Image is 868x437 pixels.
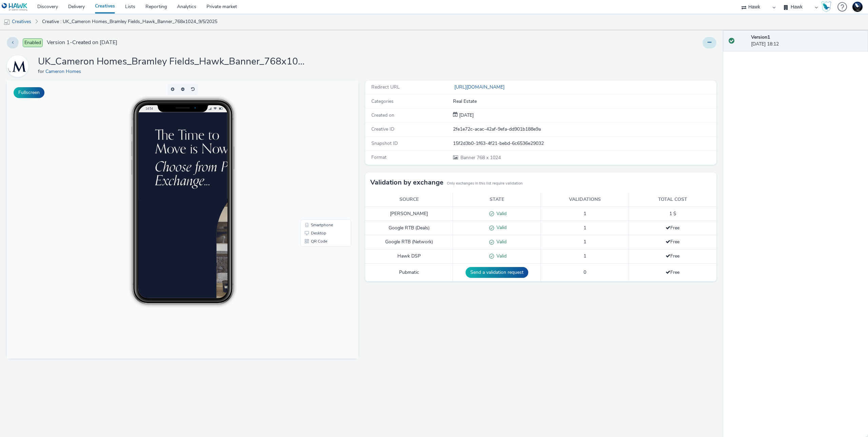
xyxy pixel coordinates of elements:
a: [URL][DOMAIN_NAME] [453,84,507,90]
span: Banner [460,154,477,161]
span: Redirect URL [371,84,400,90]
span: Valid [494,210,507,217]
th: Total cost [629,193,716,207]
span: Created on [371,112,394,118]
span: 1 [584,210,586,217]
td: Google RTB (Deals) [365,221,453,235]
img: Cameron Homes [8,56,27,76]
span: Valid [494,239,507,245]
span: Free [666,253,679,259]
th: State [453,193,541,207]
span: 1 [584,253,586,259]
img: Advertisement preview [131,32,314,275]
span: Free [666,225,679,231]
img: undefined Logo [2,3,28,11]
span: Creative ID [371,126,394,132]
td: Hawk DSP [365,249,453,264]
span: Desktop [304,151,319,155]
span: 14:54 [138,26,146,30]
span: 1 $ [669,210,676,217]
span: Version 1 - Created on [DATE] [47,39,117,46]
span: [DATE] [458,112,474,118]
span: 0 [584,269,586,275]
td: Google RTB (Network) [365,235,453,249]
a: Cameron Homes [45,68,84,75]
span: Smartphone [304,142,326,147]
span: 1 [584,225,586,231]
img: Hawk Academy [821,1,831,12]
li: QR Code [295,157,343,165]
span: Categories [371,98,394,104]
td: [PERSON_NAME] [365,207,453,221]
div: 2fe1e72c-acac-42af-9efa-dd901b188e9a [453,126,716,133]
span: Snapshot ID [371,140,398,147]
span: QR Code [304,159,320,163]
small: Only exchanges in this list require validation [447,181,522,186]
a: Cameron Homes [7,63,31,69]
a: Hawk Academy [821,1,834,12]
span: for [38,68,45,75]
div: [DATE] 18:12 [751,34,863,48]
span: Free [666,269,679,275]
button: Send a validation request [466,267,528,278]
span: Format [371,154,387,160]
button: Fullscreen [14,87,44,98]
strong: Version 1 [751,34,770,40]
span: 1 [584,239,586,245]
img: mobile [3,19,10,25]
h3: Validation by exchange [370,177,443,188]
span: Enabled [23,38,43,47]
li: Desktop [295,149,343,157]
a: Creative : UK_Cameron Homes_Bramley Fields_Hawk_Banner_768x1024_9/5/2025 [39,14,221,30]
h1: UK_Cameron Homes_Bramley Fields_Hawk_Banner_768x1024_9/5/2025 [38,55,309,68]
div: Creation 05 September 2025, 18:12 [458,112,474,119]
span: 768 x 1024 [460,154,501,161]
div: Real Estate [453,98,716,105]
div: 15f2d3b0-1f63-4f21-bebd-6c6536e29032 [453,140,716,147]
span: Free [666,239,679,245]
td: Pubmatic [365,263,453,281]
th: Validations [541,193,629,207]
th: Source [365,193,453,207]
li: Smartphone [295,140,343,149]
span: Valid [494,224,507,231]
img: Support Hawk [852,2,863,12]
span: Valid [494,253,507,259]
